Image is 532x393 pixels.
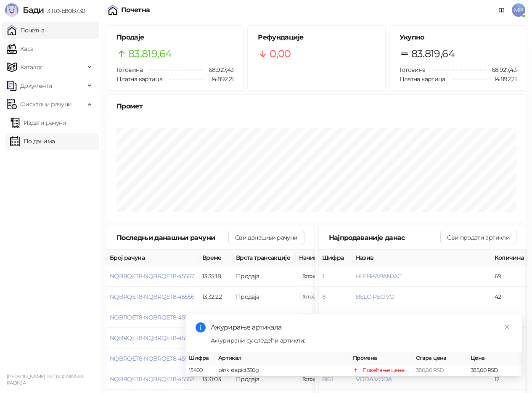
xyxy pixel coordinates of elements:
[110,355,194,362] button: NQBRQET8-NQBRQET8-45553
[10,133,55,150] a: По данима
[116,32,233,42] h5: Продаје
[7,22,45,39] a: Почетна
[258,32,375,42] h5: Рефундације
[233,287,296,307] td: Продаја
[44,7,85,15] span: 3.11.0-b80b730
[504,324,510,330] span: close
[491,287,529,307] td: 42
[205,74,233,84] span: 14.892,21
[185,352,215,364] th: Шифра
[106,250,199,266] th: Број рачуна
[319,250,352,266] th: Шифра
[199,250,233,266] th: Време
[488,74,516,84] span: 14.892,21
[185,364,215,377] td: 15400
[270,46,291,62] span: 0,00
[356,314,376,321] button: nes 3in1
[23,5,44,15] span: Бади
[416,367,444,373] span: 380,00 RSD
[215,352,349,364] th: Артикал
[356,272,402,280] button: HLEBKARANJAC
[110,314,194,321] button: NQBRQET8-NQBRQET8-45555
[116,101,516,111] div: Промет
[116,66,143,74] span: Готовина
[491,250,529,266] th: Количина
[110,375,194,383] button: NQBRQET8-NQBRQET8-45552
[352,250,491,266] th: Назив
[199,307,233,328] td: 13:32:14
[5,3,19,17] img: Logo
[110,272,194,280] button: NQBRQET8-NQBRQET8-45557
[10,114,66,131] a: Издати рачуни
[20,59,43,76] span: Каталог
[199,287,233,307] td: 13:32:22
[233,266,296,287] td: Продаја
[503,322,512,332] a: Close
[211,336,512,345] div: Ажурирани су следећи артикли:
[296,250,380,266] th: Начини плаћања
[329,232,441,243] div: Најпродаваније данас
[363,366,405,375] div: Повећање цене
[110,293,194,301] button: NQBRQET8-NQBRQET8-45556
[322,314,337,321] button: 15654
[233,250,296,266] th: Врста трансакције
[7,374,84,386] small: [PERSON_NAME] PR TRGOVINSKA RADNJA
[322,293,326,301] button: 8
[356,293,394,301] button: BELO PECIVO
[467,352,522,364] th: Цена
[440,231,516,244] button: Сви продати артикли
[110,334,194,342] button: NQBRQET8-NQBRQET8-45554
[199,266,233,287] td: 13:35:18
[228,231,304,244] button: Сви данашњи рачуни
[128,46,172,62] span: 83.819,64
[299,313,328,322] span: 95,00
[299,272,328,281] span: 160,00
[486,65,516,74] span: 68.927,43
[233,307,296,328] td: Продаја
[400,66,426,74] span: Готовина
[400,75,445,83] span: Платна картица
[400,32,516,42] h5: Укупно
[196,322,206,332] span: info-circle
[512,3,525,17] span: MP
[20,96,71,113] span: Фискални рачуни
[349,352,413,364] th: Промена
[411,46,455,62] span: 83.819,64
[203,65,233,74] span: 68.927,43
[467,364,522,377] td: 385,00 RSD
[116,232,228,243] div: Последњи данашњи рачуни
[116,75,162,83] span: Платна картица
[491,266,529,287] td: 69
[20,77,52,94] span: Документи
[299,292,328,301] span: 80,00
[215,364,349,377] td: pink stapici 350g
[121,7,150,13] div: Почетна
[495,3,508,17] a: Документација
[491,307,529,328] td: 33
[211,322,512,332] div: Ажурирање артикала
[7,40,33,57] a: Каса
[413,352,467,364] th: Стара цена
[322,272,324,280] button: 1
